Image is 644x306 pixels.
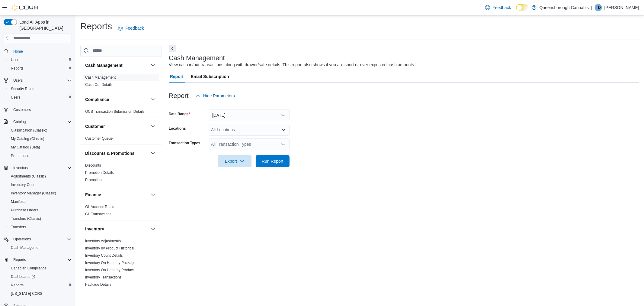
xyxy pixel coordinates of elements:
a: Inventory by Product Historical [85,246,134,250]
span: Adjustments (Classic) [8,173,72,180]
a: Transfers [8,223,28,231]
a: Reports [8,65,26,72]
a: Inventory Count [8,181,39,188]
div: Discounts & Promotions [80,162,162,186]
button: Cash Management [149,62,157,69]
button: [US_STATE] CCRS [6,289,74,298]
span: Customers [13,107,31,112]
a: Inventory Manager (Classic) [8,190,59,197]
a: Package Details [85,282,111,287]
button: Inventory Manager (Classic) [6,189,74,197]
label: Locations [169,126,186,131]
a: Inventory On Hand by Product [85,268,134,272]
a: Adjustments (Classic) [8,173,48,180]
h3: Inventory [85,226,104,232]
span: Dashboards [8,273,72,280]
label: Date Range [169,112,190,116]
span: Dashboards [11,274,35,279]
span: Cash Management [8,244,72,251]
span: Feedback [125,25,144,31]
button: Inventory [11,164,30,171]
div: Cash Management [80,74,162,91]
span: Catalog [13,119,26,124]
img: Cova [12,5,39,11]
button: Discounts & Promotions [85,150,148,156]
a: Inventory Transactions [85,275,122,279]
span: TD [596,4,601,11]
h3: Discounts & Promotions [85,150,134,156]
button: Cash Management [85,62,148,68]
button: Catalog [1,118,74,126]
span: Transfers [11,225,26,229]
span: Customers [11,106,72,113]
button: Discounts & Promotions [149,150,157,157]
span: Canadian Compliance [8,265,72,272]
a: Promotions [85,178,104,182]
h3: Customer [85,123,105,129]
span: Cash Management [11,245,41,250]
span: Hide Parameters [203,93,235,99]
a: Dashboards [8,273,37,280]
span: Reports [8,65,72,72]
a: GL Transactions [85,212,111,216]
span: Manifests [11,199,26,204]
h3: Report [169,92,189,99]
a: Cash Out Details [85,83,113,87]
div: Compliance [80,108,162,118]
span: Inventory Count Details [85,253,123,258]
span: Inventory Manager (Classic) [8,190,72,197]
button: My Catalog (Classic) [6,135,74,143]
h1: Reports [80,20,112,32]
span: Operations [13,237,31,242]
span: Transfers (Classic) [8,215,72,222]
span: Reports [11,66,24,71]
span: Catalog [11,118,72,125]
span: Users [11,95,20,100]
span: Users [8,56,72,63]
div: Tanya Doyle [595,4,602,11]
span: Reports [11,283,24,288]
span: Load All Apps in [GEOGRAPHIC_DATA] [17,19,72,31]
a: Promotion Details [85,171,114,175]
h3: Cash Management [169,54,225,62]
span: Inventory On Hand by Package [85,260,136,265]
span: Canadian Compliance [11,266,46,271]
button: Operations [1,235,74,243]
h3: Compliance [85,96,109,103]
button: Reports [6,64,74,73]
a: Canadian Compliance [8,265,49,272]
a: Customer Queue [85,136,113,141]
span: My Catalog (Classic) [11,136,44,141]
button: Users [6,56,74,64]
button: Customer [149,123,157,130]
div: View cash in/out transactions along with drawer/safe details. This report also shows if you are s... [169,62,415,68]
button: Inventory [1,164,74,172]
span: Manifests [8,198,72,205]
span: My Catalog (Beta) [8,144,72,151]
button: Operations [11,236,34,243]
span: Washington CCRS [8,290,72,297]
span: Users [8,94,72,101]
span: Promotions [8,152,72,159]
span: My Catalog (Classic) [8,135,72,142]
span: Report [170,70,184,83]
a: GL Account Totals [85,205,114,209]
span: Inventory by Product Historical [85,246,134,251]
a: Inventory Adjustments [85,239,121,243]
span: Adjustments (Classic) [11,174,46,179]
span: Classification (Classic) [8,127,72,134]
input: Dark Mode [516,4,529,11]
span: Inventory Count [11,182,37,187]
button: Customer [85,123,148,129]
span: Feedback [492,5,511,11]
span: [US_STATE] CCRS [11,291,42,296]
span: Reports [13,257,26,262]
button: [DATE] [209,109,290,121]
button: Manifests [6,197,74,206]
a: Cash Management [85,75,116,80]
